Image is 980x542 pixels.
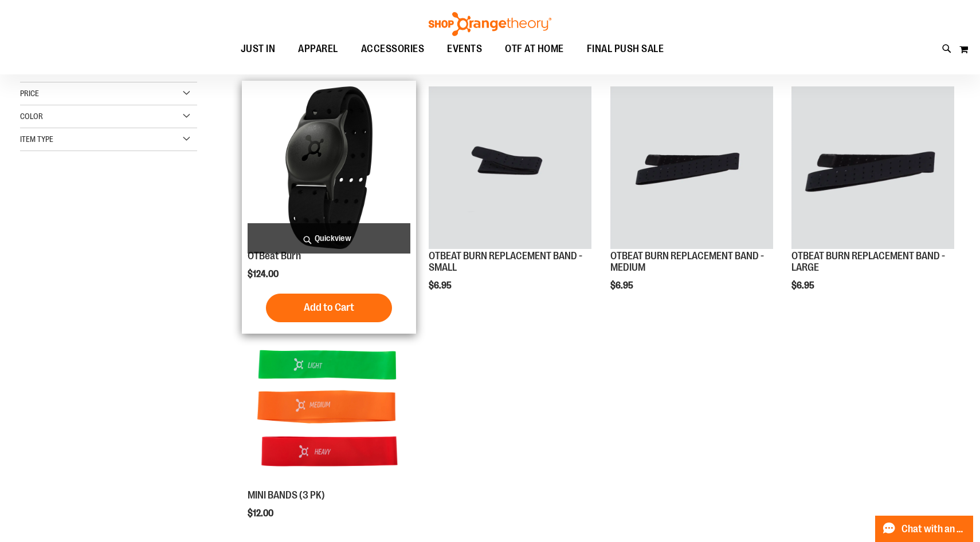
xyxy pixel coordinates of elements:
a: OTBEAT BURN REPLACEMENT BAND - LARGE [791,86,954,251]
div: product [242,81,416,334]
a: MINI BANDS (3 PK) [248,326,410,490]
a: OTBEAT BURN REPLACEMENT BAND - SMALL [429,86,591,251]
div: product [423,81,597,319]
a: Quickview [248,223,410,254]
div: product [786,81,960,319]
span: Item Type [20,134,53,144]
span: Color [20,112,43,121]
span: APPAREL [298,36,338,62]
img: Main view of OTBeat Burn 6.0-C [248,86,410,249]
span: JUST IN [241,36,276,62]
a: Main view of OTBeat Burn 6.0-C [248,86,410,251]
img: MINI BANDS (3 PK) [248,326,410,489]
div: product [605,81,779,319]
span: Chat with an Expert [901,524,966,535]
span: $124.00 [248,269,280,279]
span: Price [20,89,39,98]
span: $6.95 [610,280,635,291]
button: Add to Cart [266,294,392,322]
span: $6.95 [429,280,453,291]
button: Chat with an Expert [875,516,974,542]
img: OTBEAT BURN REPLACEMENT BAND - SMALL [429,86,591,249]
a: OTBEAT BURN REPLACEMENT BAND - LARGE [791,250,945,273]
span: FINAL PUSH SALE [587,36,664,62]
span: OTF AT HOME [505,36,564,62]
a: MINI BANDS (3 PK) [248,489,325,501]
span: $12.00 [248,508,275,519]
img: OTBEAT BURN REPLACEMENT BAND - MEDIUM [610,86,773,249]
span: EVENTS [447,36,482,62]
span: $6.95 [791,280,816,291]
a: OTBEAT BURN REPLACEMENT BAND - SMALL [429,250,582,273]
a: OTBeat Burn [248,250,301,262]
a: OTBEAT BURN REPLACEMENT BAND - MEDIUM [610,86,773,251]
span: ACCESSORIES [361,36,425,62]
span: Add to Cart [304,301,354,314]
a: OTBEAT BURN REPLACEMENT BAND - MEDIUM [610,250,764,273]
img: Shop Orangetheory [427,12,553,36]
img: OTBEAT BURN REPLACEMENT BAND - LARGE [791,86,954,249]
